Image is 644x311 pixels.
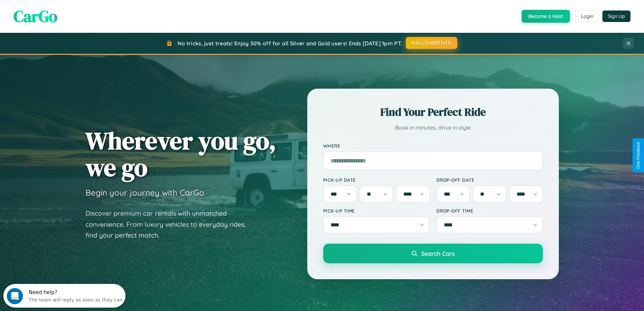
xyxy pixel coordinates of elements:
[436,208,543,214] label: Drop-off Time
[3,3,126,21] div: Open Intercom Messenger
[323,105,543,119] h2: Find Your Perfect Ride
[14,5,57,27] span: CarGo
[323,143,543,149] label: Where
[25,6,119,11] div: Need help?
[421,250,455,257] span: Search Cars
[25,11,119,18] div: The team will reply as soon as they can
[575,10,599,22] button: Login
[177,40,402,47] span: No tricks, just treats! Enjoy 30% off for all Silver and Gold users! Ends [DATE] 1pm PT.
[3,284,125,308] iframe: Intercom live chat discovery launcher
[323,123,543,133] p: Book in minutes, drive in style
[86,127,276,181] h1: Wherever you go, we go
[86,187,204,198] h3: Begin your journey with CarGo
[602,10,630,22] button: Sign Up
[86,208,255,241] p: Discover premium car rentals with unmatched convenience. From luxury vehicles to everyday rides, ...
[323,244,543,263] button: Search Cars
[7,288,23,304] iframe: Intercom live chat
[323,177,430,183] label: Pick-up Date
[522,10,570,23] button: Become a Host
[406,37,457,49] button: HALLOWEEN30
[323,208,430,214] label: Pick-up Time
[436,177,543,183] label: Drop-off Date
[636,142,641,169] div: Give Feedback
